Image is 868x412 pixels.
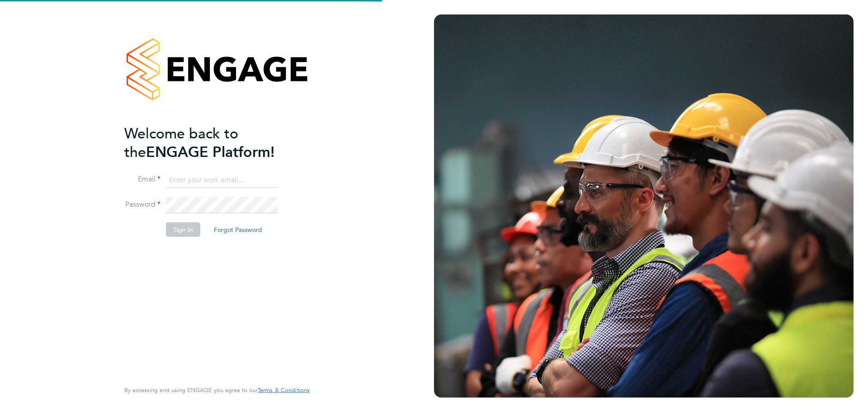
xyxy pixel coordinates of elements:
span: Terms & Conditions [258,386,310,394]
label: Email [124,175,160,184]
button: Sign In [166,223,200,237]
span: By accessing and using ENGAGE you agree to our [124,386,310,394]
a: Terms & Conditions [258,387,310,394]
input: Enter your work email... [166,172,278,188]
h2: ENGAGE Platform! [124,124,301,161]
label: Password [124,200,160,209]
button: Forgot Password [207,223,269,237]
span: Welcome back to the [124,124,238,161]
